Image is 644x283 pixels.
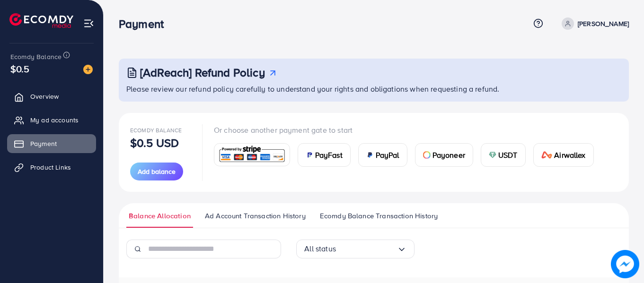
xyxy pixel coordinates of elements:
[432,149,465,161] span: Payoneer
[205,211,306,221] span: Ad Account Transaction History
[481,143,526,167] a: cardUSDT
[423,151,431,159] img: card
[140,66,265,79] h3: [AdReach] Refund Policy
[415,143,473,167] a: cardPayoneer
[7,87,96,106] a: Overview
[7,111,96,129] a: My ad accounts
[533,143,594,167] a: cardAirwallex
[306,151,313,159] img: card
[129,211,191,221] span: Balance Allocation
[217,145,287,165] img: card
[30,92,59,101] span: Overview
[304,241,336,256] span: All status
[578,18,629,29] p: [PERSON_NAME]
[130,163,183,180] button: Add balance
[214,143,290,166] a: card
[83,18,94,29] img: menu
[320,211,438,221] span: Ecomdy Balance Transaction History
[126,83,623,94] p: Please review our refund policy carefully to understand your rights and obligations when requesti...
[498,149,518,161] span: USDT
[9,13,73,28] img: logo
[119,17,171,31] h3: Payment
[558,17,629,30] a: [PERSON_NAME]
[138,167,176,176] span: Add balance
[315,149,343,161] span: PayFast
[7,134,96,153] a: Payment
[358,143,407,167] a: cardPayPal
[376,149,399,161] span: PayPal
[214,124,601,136] p: Or choose another payment gate to start
[30,163,71,172] span: Product Links
[541,151,553,159] img: card
[30,115,79,125] span: My ad accounts
[298,143,351,167] a: cardPayFast
[611,250,639,278] img: image
[7,158,96,177] a: Product Links
[554,149,585,161] span: Airwallex
[366,151,374,159] img: card
[10,62,30,76] span: $0.5
[30,139,57,148] span: Payment
[130,126,182,134] span: Ecomdy Balance
[10,52,62,61] span: Ecomdy Balance
[83,65,93,74] img: image
[130,137,179,148] p: $0.5 USD
[336,241,397,256] input: Search for option
[489,151,496,159] img: card
[296,240,415,258] div: Search for option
